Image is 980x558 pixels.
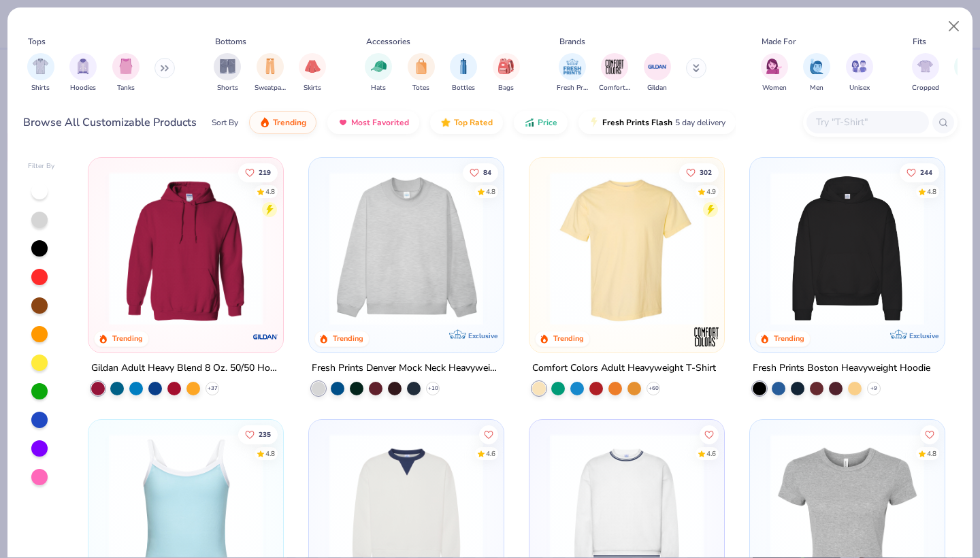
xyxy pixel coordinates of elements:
span: Bottles [452,83,475,93]
div: filter for Fresh Prints [557,53,588,93]
span: + 10 [428,384,438,393]
button: filter button [112,53,140,93]
img: f5d85501-0dbb-4ee4-b115-c08fa3845d83 [323,171,490,325]
img: trending.gif [259,117,270,128]
button: Like [900,163,939,182]
img: Men Image [809,59,824,74]
div: filter for Gildan [644,53,671,93]
button: filter button [846,53,873,93]
img: 01756b78-01f6-4cc6-8d8a-3c30c1a0c8ac [102,171,269,325]
img: Bottles Image [456,59,471,74]
div: 4.8 [486,186,495,197]
span: Men [810,83,823,93]
span: Totes [412,83,429,93]
img: Tanks Image [118,59,133,74]
span: Exclusive [909,331,938,340]
span: 302 [700,169,712,176]
span: Cropped [912,83,939,93]
img: Shorts Image [220,59,235,74]
span: Price [538,117,557,128]
button: filter button [599,53,630,93]
img: TopRated.gif [440,117,451,128]
span: Fresh Prints Flash [602,117,672,128]
span: Shirts [31,83,50,93]
div: 4.6 [486,448,495,459]
span: Women [762,83,787,93]
img: Skirts Image [305,59,321,74]
span: Unisex [849,83,870,93]
div: Comfort Colors Adult Heavyweight T-Shirt [532,360,716,377]
button: filter button [214,53,241,93]
div: filter for Cropped [912,53,939,93]
img: Comfort Colors Image [604,56,625,77]
span: Trending [273,117,306,128]
img: Gildan Image [647,56,668,77]
div: Fits [913,35,926,48]
div: filter for Hats [365,53,392,93]
button: Like [700,425,719,444]
div: Sort By [212,116,238,129]
button: Like [920,425,939,444]
button: Like [479,425,498,444]
button: filter button [69,53,97,93]
button: filter button [450,53,477,93]
span: Most Favorited [351,117,409,128]
button: filter button [255,53,286,93]
img: Women Image [766,59,782,74]
div: 4.9 [706,186,716,197]
button: Close [941,14,967,39]
div: Bottoms [215,35,246,48]
span: Hats [371,83,386,93]
button: filter button [493,53,520,93]
img: Sweatpants Image [263,59,278,74]
span: Sweatpants [255,83,286,93]
div: filter for Hoodies [69,53,97,93]
img: Gildan logo [252,323,279,350]
span: Tanks [117,83,135,93]
div: filter for Unisex [846,53,873,93]
span: Skirts [304,83,321,93]
img: Hoodies Image [76,59,91,74]
span: Shorts [217,83,238,93]
button: filter button [27,53,54,93]
span: + 9 [870,384,877,393]
img: Comfort Colors logo [693,323,720,350]
button: filter button [299,53,326,93]
span: 244 [920,169,932,176]
div: 4.8 [927,448,936,459]
img: most_fav.gif [338,117,348,128]
div: 4.8 [266,186,276,197]
button: Fresh Prints Flash5 day delivery [578,111,736,134]
div: filter for Comfort Colors [599,53,630,93]
div: Fresh Prints Boston Heavyweight Hoodie [753,360,930,377]
img: Hats Image [371,59,387,74]
span: 5 day delivery [675,115,725,131]
div: Fresh Prints Denver Mock Neck Heavyweight Sweatshirt [312,360,501,377]
span: + 37 [208,384,218,393]
img: Totes Image [414,59,429,74]
button: filter button [365,53,392,93]
button: filter button [408,53,435,93]
img: Cropped Image [917,59,933,74]
button: Top Rated [430,111,503,134]
img: Shirts Image [33,59,48,74]
div: filter for Sweatpants [255,53,286,93]
button: filter button [644,53,671,93]
input: Try "T-Shirt" [815,114,919,130]
span: Comfort Colors [599,83,630,93]
img: 029b8af0-80e6-406f-9fdc-fdf898547912 [543,171,710,325]
div: filter for Skirts [299,53,326,93]
button: filter button [761,53,788,93]
div: filter for Women [761,53,788,93]
div: filter for Shorts [214,53,241,93]
button: Like [239,425,278,444]
div: 4.6 [706,448,716,459]
div: filter for Totes [408,53,435,93]
div: Made For [762,35,796,48]
div: Browse All Customizable Products [23,114,197,131]
span: Fresh Prints [557,83,588,93]
div: filter for Shirts [27,53,54,93]
button: Like [463,163,498,182]
button: Like [239,163,278,182]
div: filter for Bags [493,53,520,93]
